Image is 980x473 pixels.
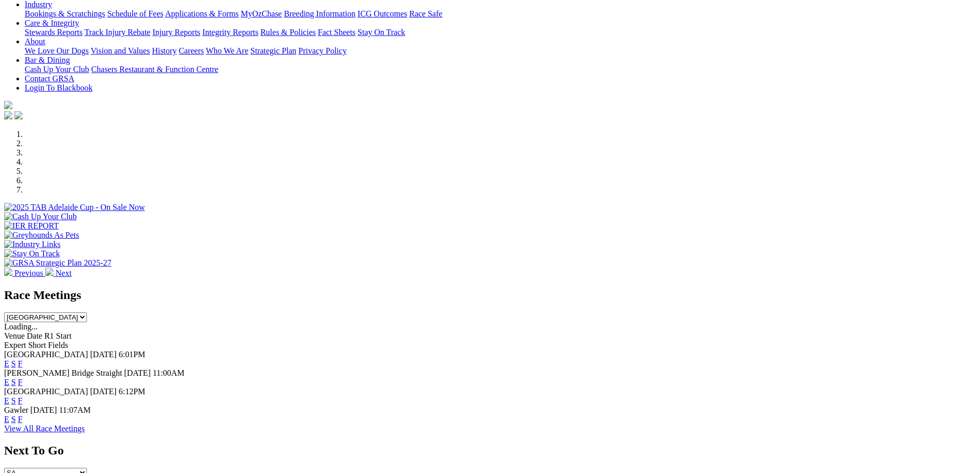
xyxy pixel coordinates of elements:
a: View All Race Meetings [4,424,85,433]
a: F [18,396,23,405]
span: Short [28,341,46,349]
a: Login To Blackbook [25,83,93,92]
span: [DATE] [124,369,151,377]
img: Stay On Track [4,249,60,258]
span: 6:12PM [119,387,146,396]
a: History [152,46,176,55]
span: [GEOGRAPHIC_DATA] [4,387,88,396]
a: S [11,359,16,368]
span: Fields [48,341,68,349]
span: Previous [14,269,43,277]
a: Contact GRSA [25,74,74,83]
a: Stay On Track [358,28,405,37]
img: GRSA Strategic Plan 2025-27 [4,258,111,268]
img: IER REPORT [4,221,59,231]
a: Injury Reports [152,28,200,37]
span: [GEOGRAPHIC_DATA] [4,350,88,359]
span: Date [27,331,42,340]
img: 2025 TAB Adelaide Cup - On Sale Now [4,203,145,212]
img: twitter.svg [14,111,23,119]
span: Gawler [4,406,28,414]
span: [PERSON_NAME] Bridge Straight [4,369,122,377]
a: F [18,415,23,424]
a: E [4,415,9,424]
span: [DATE] [90,387,117,396]
img: facebook.svg [4,111,12,119]
span: Loading... [4,322,38,331]
a: Track Injury Rebate [84,28,150,37]
a: Care & Integrity [25,19,79,27]
a: Cash Up Your Club [25,65,89,74]
a: Integrity Reports [202,28,258,37]
div: Care & Integrity [25,28,976,37]
a: Race Safe [409,9,442,18]
a: S [11,415,16,424]
img: logo-grsa-white.png [4,101,12,109]
img: chevron-left-pager-white.svg [4,268,12,276]
h2: Next To Go [4,444,976,458]
a: F [18,378,23,387]
span: [DATE] [90,350,117,359]
div: About [25,46,976,56]
div: Bar & Dining [25,65,976,74]
a: Chasers Restaurant & Function Centre [91,65,218,74]
a: Schedule of Fees [107,9,163,18]
a: Careers [179,46,204,55]
span: 11:00AM [153,369,185,377]
span: 6:01PM [119,350,146,359]
a: MyOzChase [241,9,282,18]
a: ICG Outcomes [358,9,407,18]
span: 11:07AM [59,406,91,414]
a: S [11,396,16,405]
img: Industry Links [4,240,61,249]
a: Strategic Plan [251,46,296,55]
a: Privacy Policy [298,46,347,55]
a: Bar & Dining [25,56,70,64]
a: Previous [4,269,45,277]
a: We Love Our Dogs [25,46,88,55]
img: chevron-right-pager-white.svg [45,268,54,276]
div: Industry [25,9,976,19]
span: Expert [4,341,26,349]
span: Venue [4,331,25,340]
img: Cash Up Your Club [4,212,77,221]
a: E [4,359,9,368]
a: E [4,378,9,387]
a: Stewards Reports [25,28,82,37]
a: Breeding Information [284,9,355,18]
span: Next [56,269,72,277]
a: Bookings & Scratchings [25,9,105,18]
a: F [18,359,23,368]
a: About [25,37,45,46]
span: R1 Start [44,331,72,340]
a: Who We Are [206,46,248,55]
a: Fact Sheets [318,28,355,37]
a: S [11,378,16,387]
h2: Race Meetings [4,288,976,302]
a: Rules & Policies [260,28,316,37]
a: Applications & Forms [165,9,239,18]
a: Next [45,269,72,277]
a: Vision and Values [91,46,150,55]
a: E [4,396,9,405]
img: Greyhounds As Pets [4,231,79,240]
span: [DATE] [30,406,57,414]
